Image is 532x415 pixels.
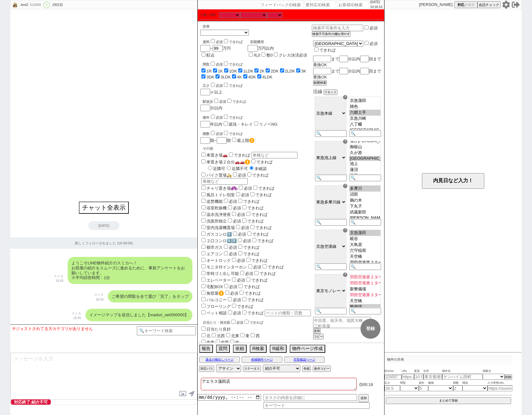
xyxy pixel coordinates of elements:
label: できれば [246,173,268,177]
option: 御嶽山 [349,144,380,150]
input: 🔍 [349,130,381,137]
p: スミカ [54,274,63,279]
div: ☓ [343,272,347,277]
button: 対応パス [199,366,214,372]
label: できれば [226,100,246,103]
span: 必須 [237,278,245,282]
label: 4DK [248,75,256,79]
div: 築年 [203,114,312,120]
label: 1DK [229,69,237,73]
input: できれば [232,304,236,308]
input: できれば [238,199,242,203]
input: できれば [250,192,254,196]
span: 必須 [229,252,237,256]
label: できれば [250,160,273,164]
span: 必須 [238,232,246,237]
input: 追焚機能 [201,199,206,203]
span: 沿線 [313,89,322,94]
input: できれば [224,131,228,135]
input: できれば [242,218,246,222]
label: 車置き場🚗 [200,153,228,157]
input: https://suumo.jp/chintai/jnc_000022489271 [487,385,512,391]
label: 近隣不可 [225,166,248,171]
label: できれば [237,199,259,204]
label: オートロック [200,258,231,263]
label: 東 [245,333,249,338]
span: 必須 [241,225,249,230]
span: 必須 [253,265,261,269]
label: エレベーター [200,278,231,282]
p: [PERSON_NAME] [419,2,452,7]
input: 浴室乾燥機 [201,205,206,209]
input: 要対応ID検索 [305,1,336,8]
input: チャリ置き場 [201,186,206,190]
option: 蓮沼 [349,167,380,173]
label: 南東 [206,340,215,345]
label: できれば [241,311,264,315]
span: 必須 [216,84,223,87]
button: 候補物件ページ [242,357,282,363]
input: できれば [246,277,250,282]
label: できれば [246,232,268,237]
input: 5 [419,385,428,391]
input: 🔍 [349,263,381,270]
option: 羽田空港第３ターミナル [349,260,380,266]
label: できれば [245,212,268,217]
span: 必須 [237,258,245,263]
button: 質問 [216,345,230,353]
option: 六郷土手 [349,110,380,116]
div: 広さ [203,82,312,88]
option: 久が原 [349,150,380,156]
input: できれば [244,320,249,324]
input: フローリング [201,304,206,308]
input: できれば [254,271,259,275]
label: できれば [223,40,243,44]
input: できれば [224,39,228,43]
p: 10:18:16 [370,5,382,10]
span: 必須 [245,271,253,276]
option: 新整備場 [349,286,380,292]
div: 階数 [203,130,312,136]
label: 3LDK [220,75,231,79]
input: 検索不可条件を入力 [312,25,363,31]
label: 室内洗濯機置場 [200,225,235,230]
div: ㎡以上 [200,82,312,95]
button: 空室確認ページ [284,357,325,363]
input: できれば [246,212,250,216]
label: 2LDK [285,69,295,73]
button: 報告 [199,345,213,353]
input: 🔍 [349,219,381,226]
button: チャット全表示 [79,202,129,214]
label: 1K [218,69,223,73]
input: 🔍 [349,175,381,181]
div: まで 分以内 [313,68,382,80]
button: 検索不可条件の欄を増やす [312,31,351,37]
label: 引越し時期： [200,12,219,17]
div: 階~ 階 [200,137,312,144]
option: 雪が[PERSON_NAME] [349,138,380,144]
button: 削除 [505,374,512,380]
input: バイク置場🛵 [201,172,206,177]
button: 対応／練習 [454,1,477,8]
label: 近隣可 [206,166,225,171]
label: できれば [251,238,273,243]
option: 雑色 [349,104,380,110]
span: 必須 [238,173,246,177]
label: 北 [206,333,210,338]
input: 温水洗浄便座 [201,212,206,216]
label: 都市ガス [200,245,223,250]
button: まとめて登録 [386,397,511,404]
option: 糀谷 [349,236,380,242]
label: 日当たり良好 [206,327,231,332]
label: リノベNG [259,122,278,127]
button: 追加 [313,328,321,334]
div: 29日目 [52,2,63,7]
input: ペットの種類・匹数 [265,310,311,316]
input: ２口コンロ2️⃣2️⃣ [201,238,206,242]
div: 分以内 [200,98,312,111]
label: 2DK [271,69,278,73]
label: できれば [241,297,264,302]
span: 必須 [233,206,241,210]
input: 🔍キーワード検索 [137,326,196,335]
label: 築浅・キレイ [229,122,253,127]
